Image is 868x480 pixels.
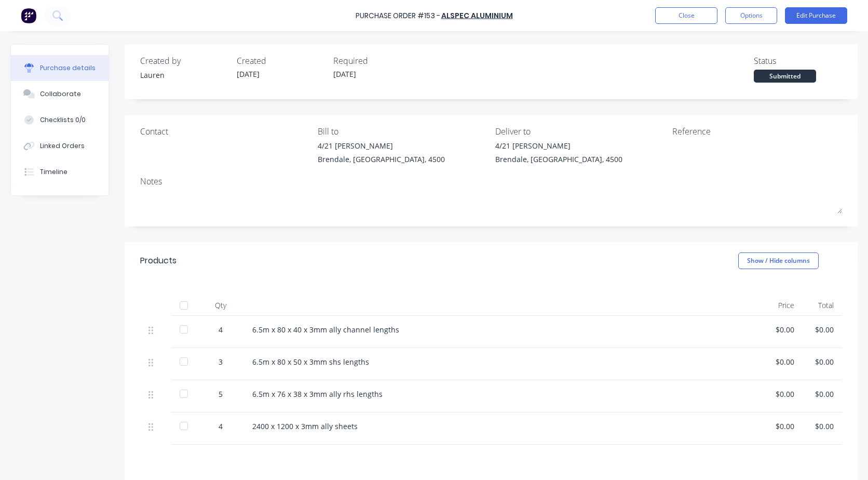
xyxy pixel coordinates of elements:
[725,7,777,24] button: Options
[11,133,108,159] button: Linked Orders
[140,55,228,67] div: Created by
[252,356,755,367] div: 6.5m x 80 x 50 x 3mm shs lengths
[495,125,665,138] div: Deliver to
[21,8,36,23] img: Factory
[441,10,513,21] a: Alspec Aluminium
[754,70,816,83] div: Submitted
[140,70,228,81] div: Lauren
[11,159,108,185] button: Timeline
[811,389,834,399] div: $0.00
[140,255,177,267] div: Products
[11,55,108,81] button: Purchase details
[140,175,842,188] div: Notes
[811,421,834,432] div: $0.00
[811,324,834,335] div: $0.00
[11,107,108,133] button: Checklists 0/0
[206,356,236,367] div: 3
[206,389,236,399] div: 5
[206,421,236,432] div: 4
[140,125,310,138] div: Contact
[206,324,236,335] div: 4
[672,125,842,138] div: Reference
[763,295,803,316] div: Price
[11,81,108,107] button: Collaborate
[771,324,794,335] div: $0.00
[237,55,325,67] div: Created
[771,421,794,432] div: $0.00
[40,141,85,151] div: Linked Orders
[356,10,440,21] div: Purchase Order #153 -
[771,356,794,367] div: $0.00
[754,55,842,67] div: Status
[252,421,755,432] div: 2400 x 1200 x 3mm ally sheets
[252,324,755,335] div: 6.5m x 80 x 40 x 3mm ally channel lengths
[771,389,794,399] div: $0.00
[785,7,847,24] button: Edit Purchase
[811,356,834,367] div: $0.00
[40,63,96,73] div: Purchase details
[495,154,622,165] div: Brendale, [GEOGRAPHIC_DATA], 4500
[252,389,755,399] div: 6.5m x 76 x 38 x 3mm ally rhs lengths
[333,55,422,67] div: Required
[655,7,717,24] button: Close
[40,115,86,125] div: Checklists 0/0
[318,125,487,138] div: Bill to
[318,154,445,165] div: Brendale, [GEOGRAPHIC_DATA], 4500
[197,295,244,316] div: Qty
[40,89,81,99] div: Collaborate
[738,252,819,269] button: Show / Hide columns
[803,295,842,316] div: Total
[40,167,67,177] div: Timeline
[495,140,622,151] div: 4/21 [PERSON_NAME]
[318,140,445,151] div: 4/21 [PERSON_NAME]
